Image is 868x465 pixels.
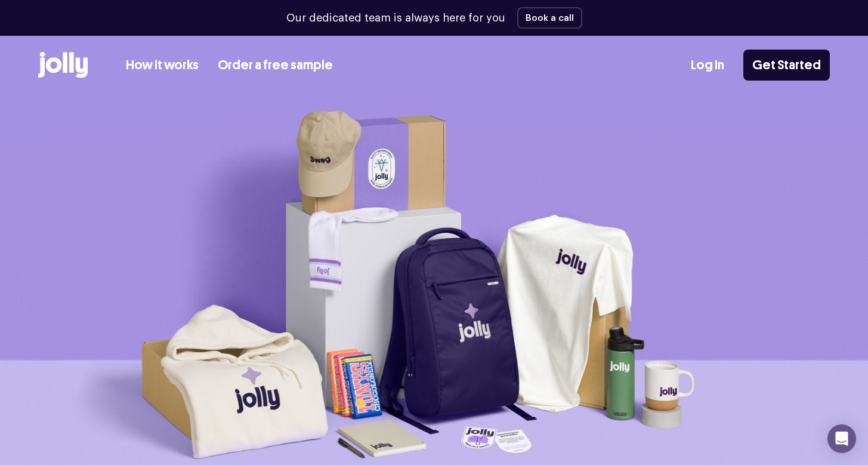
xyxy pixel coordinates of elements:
a: How it works [126,56,199,75]
a: Order a free sample [218,56,333,75]
a: Get Started [743,50,830,81]
a: Log In [691,56,724,75]
button: Book a call [517,7,582,29]
p: Our dedicated team is always here for you [286,10,505,26]
div: Open Intercom Messenger [827,424,856,453]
